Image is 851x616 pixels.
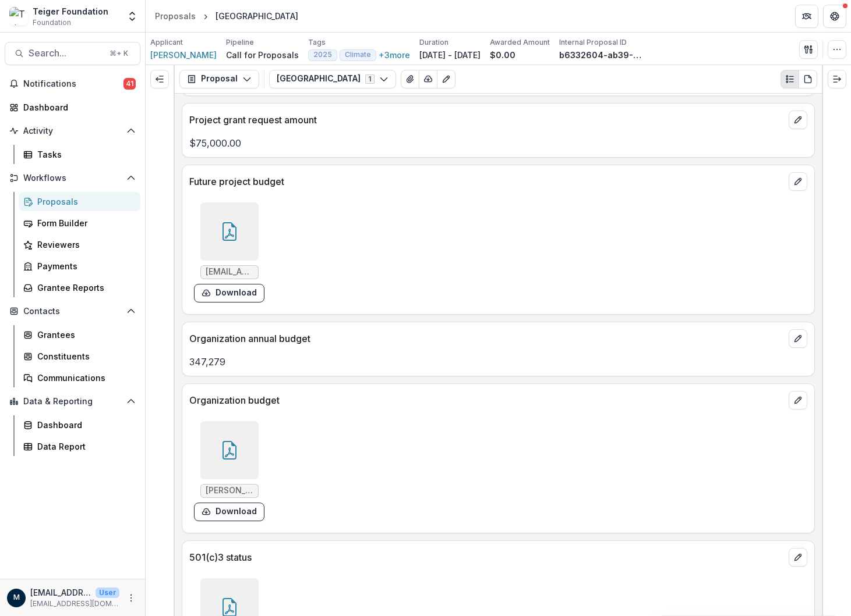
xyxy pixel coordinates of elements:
[490,37,550,48] p: Awarded Amount
[150,37,183,48] p: Applicant
[179,70,259,88] button: Proposal
[828,70,846,88] button: Expand right
[107,47,130,60] div: ⌘ + K
[189,175,784,188] p: Future project budget
[33,5,108,17] div: Teiger Foundation
[37,440,131,453] div: Data Report
[189,332,784,346] p: Organization annual budget
[189,113,784,127] p: Project grant request amount
[799,70,817,88] button: PDF view
[437,70,455,88] button: Edit as form
[19,415,140,435] a: Dashboard
[23,173,122,183] span: Workflows
[23,397,122,407] span: Data & Reporting
[150,49,217,61] a: [PERSON_NAME]
[19,325,140,344] a: Grantees
[5,74,140,93] button: Notifications41
[37,372,131,384] div: Communications
[189,393,784,407] p: Organization budget
[419,49,481,61] p: [DATE] - [DATE]
[19,368,140,387] a: Communications
[189,355,807,369] p: 347,279
[823,5,846,28] button: Get Help
[313,51,332,59] span: 2025
[189,136,807,150] p: $75,000.00
[9,7,28,26] img: Teiger Foundation
[30,599,119,609] p: [EMAIL_ADDRESS][DOMAIN_NAME]
[37,419,131,431] div: Dashboard
[19,347,140,366] a: Constituents
[789,548,807,567] button: edit
[23,307,122,316] span: Contacts
[37,238,131,251] div: Reviewers
[30,586,91,599] p: [EMAIL_ADDRESS][DOMAIN_NAME]
[795,5,818,28] button: Partners
[37,282,131,294] div: Grantee Reports
[789,391,807,410] button: edit
[308,37,326,48] p: Tags
[5,98,140,117] a: Dashboard
[29,48,103,59] span: Search...
[37,217,131,229] div: Form Builder
[23,79,123,89] span: Notifications
[19,213,140,233] a: Form Builder
[19,437,140,456] a: Data Report
[19,257,140,276] a: Payments
[124,5,140,28] button: Open entity switcher
[194,284,264,302] button: download-form-response
[13,594,20,601] div: mpeach@teigerfoundation.org
[150,8,200,24] a: Proposals
[216,10,298,22] div: [GEOGRAPHIC_DATA]
[419,37,449,48] p: Duration
[206,486,253,496] span: [PERSON_NAME] FY24 25 budgets, Teiger .pdf
[37,329,131,341] div: Grantees
[23,101,131,113] div: Dashboard
[150,8,303,24] nav: breadcrumb
[379,50,410,60] button: +3more
[559,49,647,61] p: b6332604-ab39-4588-bcd4-174382027319
[401,70,419,88] button: View Attached Files
[194,421,264,521] div: [PERSON_NAME] FY24 25 budgets, Teiger .pdfdownload-form-response
[19,192,140,211] a: Proposals
[789,111,807,129] button: edit
[345,51,371,59] span: Climate
[123,78,136,90] span: 41
[23,126,122,136] span: Activity
[189,550,784,564] p: 501(c)3 status
[206,267,253,277] span: [EMAIL_ADDRESS][DOMAIN_NAME]_kwame-[PERSON_NAME]-move-on-up-project-budget-google-sheets.pdf
[5,169,140,187] button: Open Workflows
[269,70,396,88] button: [GEOGRAPHIC_DATA]1
[19,278,140,297] a: Grantee Reports
[19,145,140,164] a: Tasks
[37,350,131,362] div: Constituents
[5,392,140,411] button: Open Data & Reporting
[37,260,131,272] div: Payments
[124,591,138,605] button: More
[789,329,807,348] button: edit
[33,17,71,28] span: Foundation
[194,202,264,302] div: [EMAIL_ADDRESS][DOMAIN_NAME]_kwame-[PERSON_NAME]-move-on-up-project-budget-google-sheets.pdfdownl...
[789,172,807,191] button: edit
[559,37,627,48] p: Internal Proposal ID
[781,70,799,88] button: Plaintext view
[5,42,140,65] button: Search...
[37,148,131,161] div: Tasks
[19,235,140,254] a: Reviewers
[5,302,140,321] button: Open Contacts
[490,49,515,61] p: $0.00
[96,587,119,598] p: User
[37,195,131,208] div: Proposals
[226,49,299,61] p: Call for Proposals
[155,10,196,22] div: Proposals
[226,37,254,48] p: Pipeline
[150,70,169,88] button: Expand left
[5,122,140,140] button: Open Activity
[194,503,264,521] button: download-form-response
